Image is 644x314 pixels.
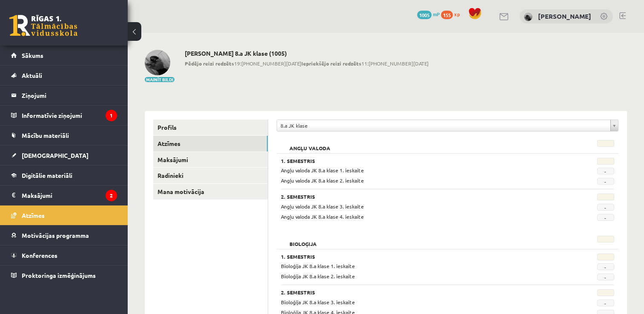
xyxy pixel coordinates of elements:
a: Aktuāli [11,66,117,85]
a: Mācību materiāli [11,126,117,145]
button: Mainīt bildi [145,77,175,82]
span: Proktoringa izmēģinājums [22,271,96,279]
h2: Bioloģija [281,236,325,244]
b: Pēdējo reizi redzēts [185,60,234,67]
a: Profils [153,120,268,135]
span: - [597,168,614,174]
span: - [597,263,614,270]
span: Konferences [22,251,57,259]
a: Ziņojumi [11,86,117,105]
span: Mācību materiāli [22,131,69,139]
h2: Angļu valoda [281,140,339,148]
a: 155 xp [441,11,464,17]
span: [DEMOGRAPHIC_DATA] [22,151,89,159]
span: Digitālie materiāli [22,171,72,179]
a: Proktoringa izmēģinājums [11,265,117,285]
a: Sākums [11,46,117,65]
h3: 2. Semestris [281,289,556,295]
span: Bioloģija JK 8.a klase 2. ieskaite [281,273,355,280]
a: Mana motivācija [153,184,268,200]
a: Maksājumi2 [11,186,117,205]
i: 1 [106,110,117,121]
a: Motivācijas programma [11,226,117,245]
a: Maksājumi [153,152,268,168]
span: - [597,214,614,221]
a: Rīgas 1. Tālmācības vidusskola [9,15,77,36]
span: mP [433,11,440,17]
a: 1005 mP [417,11,440,17]
span: Angļu valoda JK 8.a klase 2. ieskaite [281,177,364,184]
span: Angļu valoda JK 8.a klase 4. ieskaite [281,213,364,220]
span: 155 [441,11,453,19]
span: Angļu valoda JK 8.a klase 3. ieskaite [281,203,364,210]
img: Samanta Dakša [524,13,532,21]
h3: 1. Semestris [281,254,556,260]
span: Motivācijas programma [22,231,89,239]
h2: [PERSON_NAME] 8.a JK klase (1005) [185,50,429,57]
span: Bioloģija JK 8.a klase 3. ieskaite [281,299,355,305]
span: xp [454,11,460,17]
a: Atzīmes [153,136,268,151]
h3: 1. Semestris [281,158,556,164]
span: Sākums [22,51,43,59]
a: [DEMOGRAPHIC_DATA] [11,146,117,165]
h3: 2. Semestris [281,194,556,200]
a: [PERSON_NAME] [538,12,591,20]
a: Radinieki [153,168,268,183]
a: Informatīvie ziņojumi1 [11,106,117,125]
a: Konferences [11,245,117,265]
a: 8.a JK klase [277,120,618,131]
span: - [597,300,614,306]
legend: Maksājumi [22,186,117,205]
span: Atzīmes [22,211,45,219]
a: Digitālie materiāli [11,166,117,185]
legend: Ziņojumi [22,86,117,105]
span: Bioloģija JK 8.a klase 1. ieskaite [281,263,355,269]
span: 19:[PHONE_NUMBER][DATE] 11:[PHONE_NUMBER][DATE] [185,60,429,67]
span: Aktuāli [22,71,42,79]
span: 8.a JK klase [280,120,607,131]
span: - [597,204,614,211]
span: Angļu valoda JK 8.a klase 1. ieskaite [281,167,364,174]
legend: Informatīvie ziņojumi [22,106,117,125]
span: 1005 [417,11,432,19]
span: - [597,274,614,280]
b: Iepriekšējo reizi redzēts [301,60,361,67]
a: Atzīmes [11,206,117,225]
img: Samanta Dakša [145,50,170,75]
i: 2 [106,190,117,201]
span: - [597,178,614,185]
